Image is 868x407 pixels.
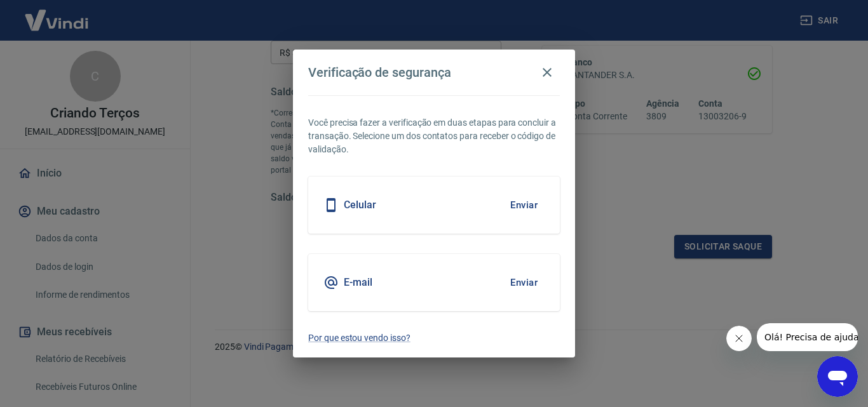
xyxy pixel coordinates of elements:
iframe: Fechar mensagem [726,326,752,351]
h4: Verificação de segurança [308,65,451,80]
a: Por que estou vendo isso? [308,331,560,345]
h5: E-mail [344,276,372,289]
iframe: Mensagem da empresa [757,323,858,351]
h5: Celular [344,199,376,211]
span: Olá! Precisa de ajuda? [8,9,107,19]
button: Enviar [503,192,545,218]
p: Você precisa fazer a verificação em duas etapas para concluir a transação. Selecione um dos conta... [308,116,560,156]
iframe: Botão para abrir a janela de mensagens [817,356,858,397]
button: Enviar [503,269,545,296]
